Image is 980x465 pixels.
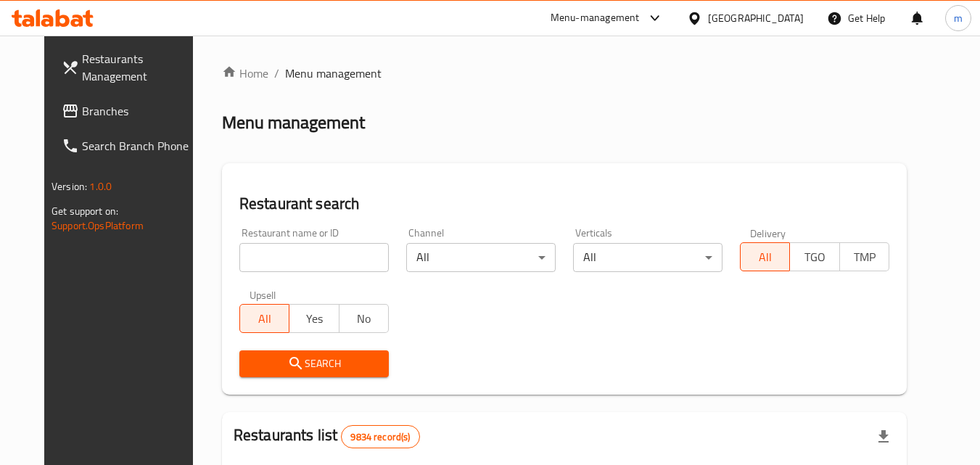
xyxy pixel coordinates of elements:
a: Restaurants Management [50,41,208,94]
h2: Restaurants list [234,424,420,448]
button: All [740,242,790,271]
button: TGO [789,242,839,271]
h2: Menu management [222,111,365,134]
span: Get support on: [52,202,118,221]
span: Version: [52,177,87,196]
input: Search for restaurant name or ID.. [239,243,389,272]
span: No [345,308,383,329]
h2: Restaurant search [239,193,889,215]
div: Menu-management [551,9,640,27]
button: Yes [289,304,339,333]
div: All [573,243,722,272]
a: Branches [50,94,208,128]
button: Search [239,350,389,377]
span: 1.0.0 [89,177,112,196]
li: / [274,65,279,82]
div: [GEOGRAPHIC_DATA] [708,10,804,26]
a: Home [222,65,268,82]
button: TMP [839,242,889,271]
span: Branches [82,102,197,120]
span: Search [251,355,377,373]
span: All [746,247,784,268]
span: TGO [796,247,833,268]
div: Total records count [341,425,419,448]
label: Upsell [250,289,276,300]
a: Support.OpsPlatform [52,216,144,235]
a: Search Branch Phone [50,128,208,163]
label: Delivery [750,228,786,238]
span: TMP [846,247,884,268]
div: Export file [866,419,901,454]
span: All [246,308,284,329]
span: Search Branch Phone [82,137,197,155]
button: No [339,304,389,333]
span: Restaurants Management [82,50,197,85]
div: All [406,243,556,272]
button: All [239,304,289,333]
nav: breadcrumb [222,65,907,82]
span: m [954,10,963,26]
span: 9834 record(s) [342,430,419,444]
span: Menu management [285,65,382,82]
span: Yes [295,308,333,329]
